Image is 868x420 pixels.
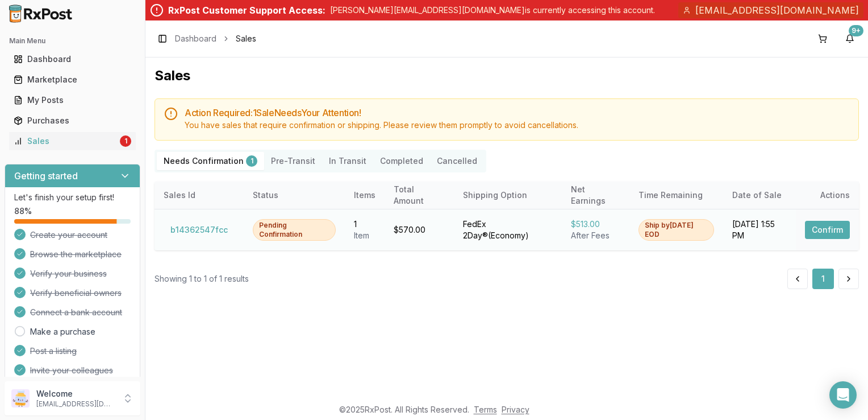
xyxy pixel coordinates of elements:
[164,221,235,239] button: b14362547fcc
[571,219,621,230] div: $513.00
[30,365,113,376] span: Invite your colleagues
[246,155,257,167] div: 1
[11,389,30,407] img: User avatar
[385,182,454,209] th: Total Amount
[175,33,256,44] nav: breadcrumb
[732,219,787,241] div: [DATE] 1:55 PM
[175,33,216,44] a: Dashboard
[9,36,136,46] h2: Main Menu
[394,224,445,236] div: $570.00
[373,152,430,170] button: Completed
[155,67,859,85] h1: Sales
[9,110,136,131] a: Purchases
[812,269,834,289] button: 1
[14,74,131,85] div: Marketplace
[14,205,32,217] span: 88 %
[849,25,863,36] div: 9+
[5,91,140,109] button: My Posts
[30,268,107,279] span: Verify your business
[345,182,385,209] th: Items
[30,249,122,260] span: Browse the marketplace
[168,3,325,17] div: RxPost Customer Support Access:
[562,182,630,209] th: Net Earnings
[5,132,140,150] button: Sales1
[30,326,95,337] a: Make a purchase
[571,230,621,241] div: After Fees
[185,108,849,117] h5: Action Required: 1 Sale Need s Your Attention!
[629,182,723,209] th: Time Remaining
[9,69,136,90] a: Marketplace
[14,53,131,65] div: Dashboard
[430,152,484,170] button: Cancelled
[14,135,118,147] div: Sales
[9,90,136,110] a: My Posts
[264,152,322,170] button: Pre-Transit
[185,120,849,131] div: You have sales that require confirmation or shipping. Please review them promptly to avoid cancel...
[14,94,131,106] div: My Posts
[354,230,375,241] div: Item
[30,345,77,357] span: Post a listing
[5,112,140,130] button: Purchases
[155,273,249,285] div: Showing 1 to 1 of 1 results
[120,135,131,147] div: 1
[14,169,78,183] h3: Getting started
[474,405,497,414] a: Terms
[354,219,375,230] div: 1
[796,182,859,209] th: Actions
[9,49,136,69] a: Dashboard
[14,192,131,203] p: Let's finish your setup first!
[463,219,553,241] div: FedEx 2Day® ( Economy )
[30,229,107,241] span: Create your account
[157,152,264,170] button: Needs Confirmation
[454,182,562,209] th: Shipping Option
[841,30,859,48] button: 9+
[805,221,850,239] button: Confirm
[30,287,122,299] span: Verify beneficial owners
[36,400,115,409] p: [EMAIL_ADDRESS][DOMAIN_NAME]
[14,115,131,126] div: Purchases
[5,5,77,23] img: RxPost Logo
[236,33,256,44] span: Sales
[639,219,714,241] div: Ship by [DATE] EOD
[5,50,140,68] button: Dashboard
[253,219,336,241] div: Pending Confirmation
[5,71,140,89] button: Marketplace
[723,182,796,209] th: Date of Sale
[9,131,136,151] a: Sales1
[330,5,655,16] p: [PERSON_NAME][EMAIL_ADDRESS][DOMAIN_NAME] is currently accessing this account.
[155,182,244,209] th: Sales Id
[502,405,529,414] a: Privacy
[829,381,857,409] div: Open Intercom Messenger
[322,152,373,170] button: In Transit
[244,182,345,209] th: Status
[36,388,115,400] p: Welcome
[30,307,122,318] span: Connect a bank account
[695,3,859,17] span: [EMAIL_ADDRESS][DOMAIN_NAME]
